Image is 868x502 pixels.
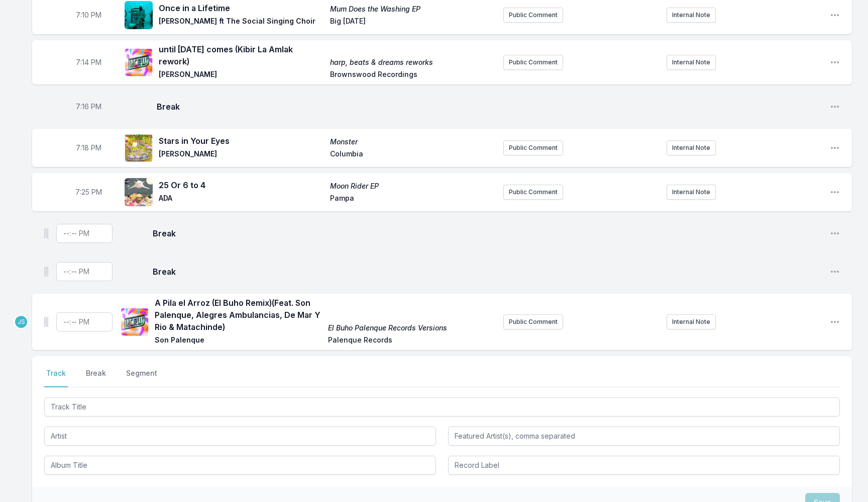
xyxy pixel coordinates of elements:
button: Open playlist item options [830,57,840,67]
span: Palenque Records [328,335,495,347]
span: ADA [159,193,324,205]
span: [PERSON_NAME] [159,69,324,81]
span: harp, beats & dreams reworks [330,57,495,67]
img: Drag Handle [44,228,48,238]
img: Drag Handle [44,267,48,277]
button: Open playlist item options [830,187,840,197]
span: Break [153,266,822,278]
span: Timestamp [76,102,101,112]
input: Artist [44,427,436,446]
button: Public Comment [503,314,563,329]
span: Timestamp [76,143,101,153]
span: El Buho Palenque Records Versions [328,323,495,333]
button: Track [44,368,68,387]
button: Open playlist item options [830,317,840,327]
button: Segment [124,368,159,387]
input: Timestamp [56,224,113,243]
button: Public Comment [503,140,563,155]
img: Moon Rider EP [125,178,153,206]
span: Brownswood Recordings [330,69,495,81]
input: Track Title [44,397,840,416]
span: Columbia [330,149,495,161]
img: Monster [125,134,153,162]
img: Drag Handle [44,317,48,327]
button: Open playlist item options [830,102,840,112]
button: Open playlist item options [830,267,840,277]
span: Stars in Your Eyes [159,135,324,147]
button: Public Comment [503,185,563,200]
span: Once in a Lifetime [159,2,324,14]
button: Break [84,368,108,387]
span: Pampa [330,193,495,205]
button: Open playlist item options [830,143,840,153]
p: Jeremy Sole [14,315,28,329]
input: Featured Artist(s), comma separated [448,427,840,446]
span: Mum Does the Washing EP [330,4,495,14]
span: Big [DATE] [330,16,495,28]
button: Internal Note [667,185,716,200]
button: Public Comment [503,8,563,23]
span: [PERSON_NAME] [159,149,324,161]
span: A Pila el Arroz (El Buho Remix) (Feat. Son Palenque, Alegres Ambulancias, De Mar Y Rio & Matachinde) [155,297,322,333]
button: Internal Note [667,140,716,155]
span: Break [157,101,822,113]
span: Moon Rider EP [330,181,495,191]
button: Public Comment [503,55,563,70]
button: Internal Note [667,314,716,329]
span: until [DATE] comes (Kibir La Amlak rework) [159,43,324,67]
img: Mum Does the Washing EP [125,1,153,29]
span: 25 Or 6 to 4 [159,179,324,191]
span: Monster [330,137,495,147]
button: Open playlist item options [830,228,840,238]
span: Timestamp [75,187,102,197]
span: Son Palenque [155,335,322,347]
img: El Buho Palenque Records Versions [121,308,149,336]
span: Timestamp [76,57,101,67]
button: Internal Note [667,8,716,23]
button: Open playlist item options [830,10,840,20]
input: Record Label [448,456,840,475]
img: harp, beats & dreams reworks [125,48,153,76]
input: Album Title [44,456,436,475]
input: Timestamp [56,312,113,331]
span: Timestamp [76,10,101,20]
input: Timestamp [56,262,113,281]
span: Break [153,227,822,239]
span: [PERSON_NAME] ft The Social Singing Choir [159,16,324,28]
button: Internal Note [667,55,716,70]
